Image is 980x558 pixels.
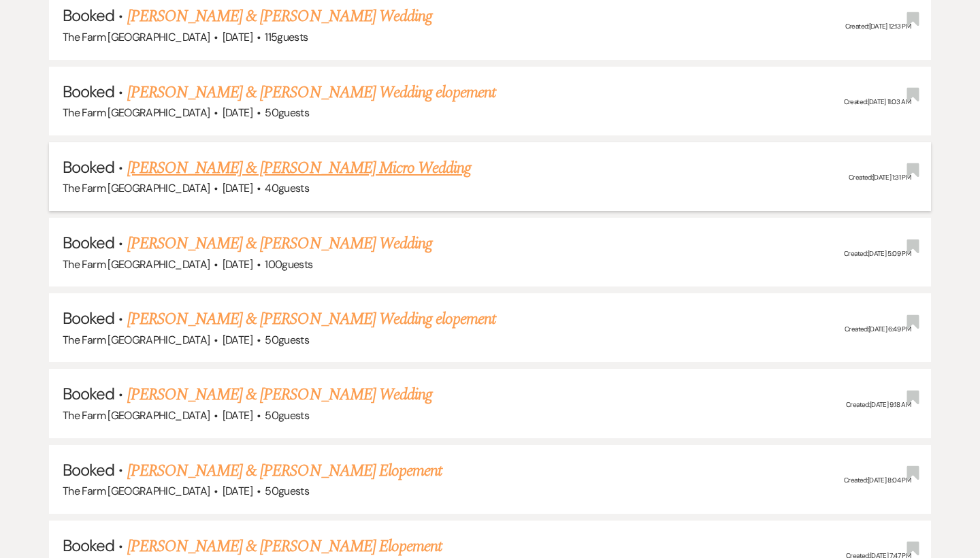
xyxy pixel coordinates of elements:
[63,333,210,347] span: The Farm [GEOGRAPHIC_DATA]
[63,81,114,102] span: Booked
[846,400,911,409] span: Created: [DATE] 9:18 AM
[223,105,252,120] span: [DATE]
[127,459,442,483] a: [PERSON_NAME] & [PERSON_NAME] Elopement
[127,80,496,105] a: [PERSON_NAME] & [PERSON_NAME] Wedding elopement
[63,484,210,498] span: The Farm [GEOGRAPHIC_DATA]
[63,459,114,480] span: Booked
[127,231,432,256] a: [PERSON_NAME] & [PERSON_NAME] Wedding
[63,408,210,423] span: The Farm [GEOGRAPHIC_DATA]
[63,257,210,272] span: The Farm [GEOGRAPHIC_DATA]
[127,382,432,407] a: [PERSON_NAME] & [PERSON_NAME] Wedding
[63,181,210,195] span: The Farm [GEOGRAPHIC_DATA]
[63,308,114,329] span: Booked
[265,408,309,423] span: 50 guests
[63,5,114,26] span: Booked
[265,181,309,195] span: 40 guests
[844,97,911,106] span: Created: [DATE] 11:03 AM
[223,484,252,498] span: [DATE]
[127,4,432,29] a: [PERSON_NAME] & [PERSON_NAME] Wedding
[265,484,309,498] span: 50 guests
[63,157,114,178] span: Booked
[844,476,911,485] span: Created: [DATE] 8:04 PM
[63,232,114,253] span: Booked
[845,22,911,31] span: Created: [DATE] 12:13 PM
[223,181,252,195] span: [DATE]
[265,105,309,120] span: 50 guests
[849,174,911,182] span: Created: [DATE] 1:31 PM
[265,257,312,272] span: 100 guests
[63,105,210,120] span: The Farm [GEOGRAPHIC_DATA]
[844,249,911,258] span: Created: [DATE] 5:09 PM
[63,535,114,556] span: Booked
[265,30,308,44] span: 115 guests
[127,156,472,180] a: [PERSON_NAME] & [PERSON_NAME] Micro Wedding
[845,325,911,333] span: Created: [DATE] 6:49 PM
[265,333,309,347] span: 50 guests
[223,333,252,347] span: [DATE]
[63,30,210,44] span: The Farm [GEOGRAPHIC_DATA]
[223,30,252,44] span: [DATE]
[223,257,252,272] span: [DATE]
[223,408,252,423] span: [DATE]
[63,383,114,404] span: Booked
[127,307,496,331] a: [PERSON_NAME] & [PERSON_NAME] Wedding elopement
